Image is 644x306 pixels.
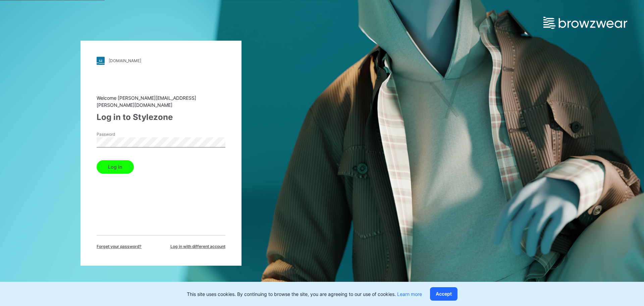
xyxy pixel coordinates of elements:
label: Password [97,131,144,137]
div: [DOMAIN_NAME] [109,58,141,63]
img: stylezone-logo.562084cfcfab977791bfbf7441f1a819.svg [97,57,105,65]
div: Log in to Stylezone [97,111,225,123]
span: Forget your password? [97,244,142,250]
button: Log in [97,160,134,174]
a: [DOMAIN_NAME] [97,57,225,65]
p: This site uses cookies. By continuing to browse the site, you are agreeing to our use of cookies. [187,291,422,298]
img: browzwear-logo.e42bd6dac1945053ebaf764b6aa21510.svg [543,17,627,29]
a: Learn more [397,291,422,297]
div: Welcome [PERSON_NAME][EMAIL_ADDRESS][PERSON_NAME][DOMAIN_NAME] [97,94,225,108]
button: Accept [430,287,458,301]
span: Log in with different account [170,244,225,250]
